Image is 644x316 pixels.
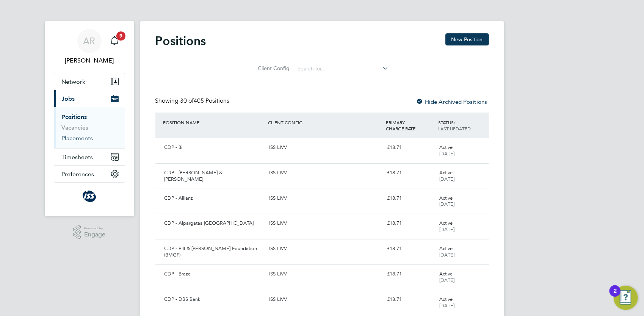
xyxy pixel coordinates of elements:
[436,116,489,135] div: STATUS
[62,78,86,85] span: Network
[54,29,125,65] a: AR[PERSON_NAME]
[439,195,453,201] span: Active
[155,97,231,105] div: Showing
[62,113,87,120] a: Positions
[439,271,453,277] span: Active
[62,95,75,102] span: Jobs
[161,167,266,186] div: CDP - [PERSON_NAME] & [PERSON_NAME]
[439,144,453,150] span: Active
[54,166,125,182] button: Preferences
[384,217,436,230] div: £18.71
[107,29,122,53] a: 9
[384,141,436,154] div: £18.71
[161,116,266,129] div: POSITION NAME
[439,169,453,176] span: Active
[155,33,206,48] h2: Positions
[613,291,617,301] div: 2
[73,225,105,239] a: Powered byEngage
[266,293,384,306] div: ISS LIVV
[62,153,93,161] span: Timesheets
[439,226,454,233] span: [DATE]
[54,107,125,148] div: Jobs
[161,141,266,154] div: CDP - 3i
[384,116,436,135] div: PRIMARY CHARGE RATE
[161,217,266,230] div: CDP - Alpargatas [GEOGRAPHIC_DATA]
[62,124,89,131] a: Vacancies
[266,268,384,280] div: ISS LIVV
[255,65,290,72] label: Client Config
[439,252,454,258] span: [DATE]
[439,220,453,226] span: Active
[83,36,96,46] span: AR
[266,116,384,129] div: CLIENT CONFIG
[180,97,194,105] span: 30 of
[384,167,436,179] div: £18.71
[439,245,453,252] span: Active
[266,242,384,255] div: ISS LIVV
[439,201,454,207] span: [DATE]
[180,97,230,105] span: 405 Positions
[416,98,487,105] label: Hide Archived Positions
[45,21,134,216] nav: Main navigation
[384,293,436,306] div: £18.71
[384,192,436,205] div: £18.71
[54,90,125,107] button: Jobs
[384,268,436,280] div: £18.71
[54,149,125,165] button: Timesheets
[266,141,384,154] div: ISS LIVV
[439,302,454,309] span: [DATE]
[161,192,266,205] div: CDP - Allianz
[161,268,266,280] div: CDP - Braze
[454,119,455,125] span: /
[439,277,454,283] span: [DATE]
[439,150,454,157] span: [DATE]
[54,190,125,202] a: Go to home page
[384,242,436,255] div: £18.71
[295,64,389,74] input: Search for...
[161,293,266,306] div: CDP - DBS Bank
[84,225,105,232] span: Powered by
[82,190,96,202] img: issfs-logo-retina.png
[266,192,384,205] div: ISS LIVV
[161,242,266,261] div: CDP - Bill & [PERSON_NAME] Foundation (BMGF)
[266,167,384,179] div: ISS LIVV
[84,232,105,238] span: Engage
[54,56,125,65] span: Anthony Robinson
[116,31,125,41] span: 9
[439,176,454,182] span: [DATE]
[62,171,94,178] span: Preferences
[439,296,453,302] span: Active
[266,217,384,230] div: ISS LIVV
[438,125,471,131] span: LAST UPDATED
[614,286,638,310] button: Open Resource Center, 2 new notifications
[54,73,125,90] button: Network
[445,33,489,45] button: New Position
[62,135,93,142] a: Placements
